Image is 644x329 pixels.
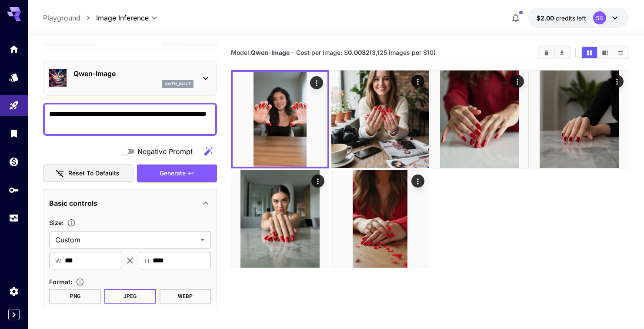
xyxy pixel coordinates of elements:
p: qwen_image [165,81,191,87]
button: Show images in list view [613,47,628,58]
button: Reset to defaults [43,164,133,182]
button: Adjust the dimensions of the generated image by specifying its width and height in pixels, or sel... [63,218,79,227]
span: $2.00 [537,14,556,22]
button: PNG [49,289,101,304]
div: Actions [411,175,424,188]
img: Z [233,72,327,167]
span: W [55,256,61,266]
img: Z [331,70,429,168]
button: Clear Images [539,47,554,58]
button: Show images in grid view [582,47,597,58]
span: credits left [556,14,586,22]
div: Basic controls [49,193,211,214]
div: Qwen-Imageqwen_image [49,65,211,91]
span: Image Inference [96,13,149,23]
p: Basic controls [49,198,97,208]
div: SB [593,11,606,24]
div: Usage [9,213,19,224]
p: · [292,47,294,58]
div: Library [9,128,19,139]
button: Expand sidebar [8,309,20,320]
img: 9k= [431,70,528,168]
span: H [145,256,149,266]
div: Actions [511,75,524,88]
span: Custom [55,235,197,245]
div: Actions [310,76,324,89]
b: Qwen-Image [251,49,290,56]
nav: breadcrumb [43,13,96,23]
div: Actions [312,175,325,188]
span: Model: [231,49,290,56]
p: Qwen-Image [73,68,194,79]
div: $2.00 [537,13,586,23]
div: Actions [611,75,624,88]
button: WEBP [160,289,211,304]
button: Download All [554,47,570,58]
button: $2.00SB [528,8,629,28]
button: JPEG [104,289,156,304]
div: Wallet [9,156,19,167]
a: Playground [43,13,80,23]
span: Cost per image: $ (3,125 images per $10) [296,49,436,56]
span: Negative Prompt [137,146,193,157]
span: Generate [160,168,186,179]
img: 2Q== [331,170,429,268]
span: Format : [49,278,72,285]
button: Choose the file format for the output image. [72,278,88,286]
span: Size : [49,219,63,226]
div: Playground [9,100,19,111]
div: Home [9,44,19,54]
button: Show images in video view [597,47,613,58]
div: API Keys [9,185,19,195]
div: Models [9,72,19,83]
div: Actions [411,75,424,88]
b: 0.0032 [348,49,370,56]
div: Show images in grid viewShow images in video viewShow images in list view [581,46,629,59]
img: Z [531,70,628,168]
div: Clear ImagesDownload All [538,46,571,59]
button: Generate [137,164,217,182]
img: 2Q== [231,170,329,268]
div: Settings [9,286,19,297]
